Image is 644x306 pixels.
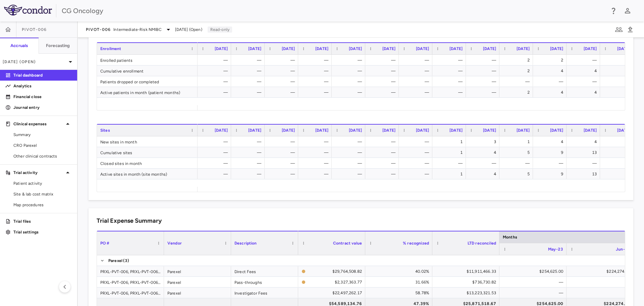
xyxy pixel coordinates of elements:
div: — [304,87,328,98]
div: 40.02% [371,266,429,277]
span: The contract record and uploaded budget values do not match. Please review the contract record an... [302,277,362,287]
div: 3 [472,136,496,147]
img: logo-full-SnFGN8VE.png [4,5,52,15]
span: Patient activity [13,180,72,186]
div: 13 [573,169,597,179]
div: $22,497,262.17 [304,288,362,298]
div: — [338,55,362,65]
div: — [204,87,228,98]
div: 1 [438,136,463,147]
div: 4 [606,87,630,98]
p: Analytics [13,83,72,89]
div: — [573,288,630,298]
span: Parexel [108,255,122,266]
div: 5 [505,169,530,179]
p: Trial settings [13,229,72,235]
div: — [405,76,429,87]
div: — [304,65,328,76]
div: Enrolled patients [97,55,198,65]
span: [DATE] [550,46,563,51]
span: [DATE] [349,46,362,51]
div: 4 [606,65,630,76]
div: CG Oncology [62,6,605,16]
div: Parexel [164,277,231,287]
span: Description [234,241,257,246]
span: [DATE] [617,128,630,133]
p: Journal entry [13,104,72,111]
div: — [371,158,395,169]
div: — [405,158,429,169]
div: Closed sites in month [97,158,198,168]
div: — [438,87,463,98]
div: — [539,158,563,169]
div: — [204,76,228,87]
span: [DATE] [282,46,295,51]
div: — [271,65,295,76]
h6: Forecasting [46,43,70,49]
div: 9 [539,169,563,179]
span: [DATE] [584,46,597,51]
div: — [237,76,261,87]
div: PRXL-PVT-006, PRXL-PVT-006.2 [97,266,164,276]
div: — [271,169,295,179]
div: — [204,158,228,169]
div: 13 [573,147,597,158]
p: Clinical expenses [13,121,64,127]
span: [DATE] [215,46,228,51]
div: — [371,65,395,76]
div: — [204,55,228,65]
span: PO # [100,241,110,246]
div: 9 [539,147,563,158]
div: — [338,147,362,158]
span: [DATE] [449,128,463,133]
div: 4 [539,136,563,147]
div: 4 [539,87,563,98]
div: 1 [438,169,463,179]
div: — [237,169,261,179]
span: (3) [123,255,129,266]
div: Parexel [164,266,231,276]
div: $224,274.00 [573,266,630,277]
div: Direct Fees [231,266,298,276]
div: $13,223,321.53 [438,288,496,298]
div: — [505,158,530,169]
div: — [237,136,261,147]
div: — [271,87,295,98]
div: — [505,288,563,298]
div: 2 [539,55,563,65]
div: — [304,169,328,179]
div: — [271,55,295,65]
div: — [371,87,395,98]
div: 5 [505,147,530,158]
span: Jun-23 [616,247,630,252]
div: — [472,87,496,98]
p: [DATE] (Open) [3,59,66,65]
div: $29,764,508.82 [308,266,362,277]
div: — [438,158,463,169]
span: [DATE] [248,128,261,133]
div: 4 [573,87,597,98]
span: [DATE] [483,46,496,51]
span: LTD reconciled [468,241,496,246]
div: 2 [505,65,530,76]
p: Trial files [13,218,72,224]
span: [DATE] [382,128,395,133]
div: — [204,169,228,179]
div: — [606,76,630,87]
span: [DATE] [248,46,261,51]
span: May-23 [548,247,563,252]
div: — [606,158,630,169]
span: Other clinical contracts [13,153,72,159]
div: New sites in month [97,136,198,147]
div: — [237,55,261,65]
span: [DATE] [416,46,429,51]
div: Investigator Fees [231,288,298,298]
div: PRXL-PVT-006, PRXL-PVT-006.2 [97,288,164,298]
div: Pass-throughs [231,277,298,287]
div: $11,911,466.33 [438,266,496,277]
div: 2 [505,87,530,98]
div: 4 [573,65,597,76]
div: 58.78% [371,288,429,298]
div: — [237,65,261,76]
span: [DATE] [483,128,496,133]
